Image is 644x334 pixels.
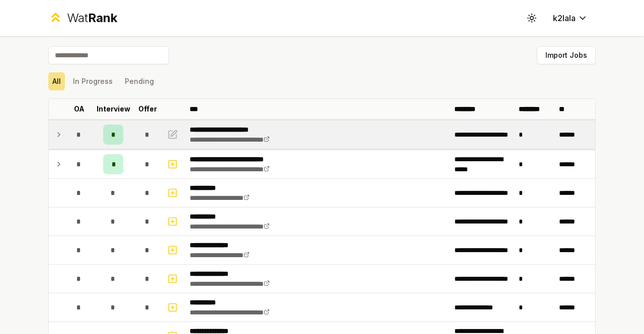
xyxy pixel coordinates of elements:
div: Wat [67,10,117,26]
p: OA [74,104,85,114]
button: k2lala [545,9,596,27]
p: Offer [138,104,157,114]
p: Interview [97,104,130,114]
button: Pending [121,72,158,90]
button: In Progress [69,72,117,90]
span: Rank [88,11,117,25]
span: k2lala [553,12,576,24]
button: All [48,72,65,90]
button: Import Jobs [537,46,596,64]
a: WatRank [48,10,117,26]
